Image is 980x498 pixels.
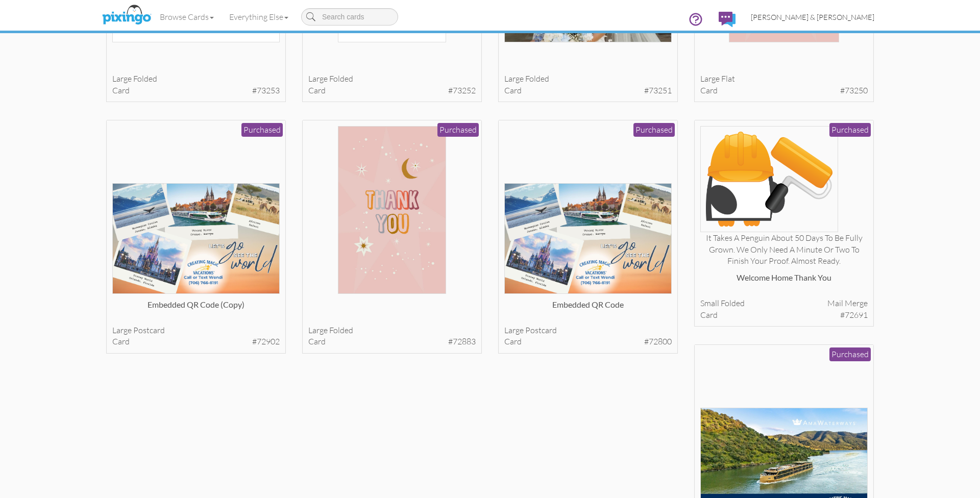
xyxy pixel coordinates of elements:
span: large [112,73,132,84]
img: penguin_roller.png [700,126,838,232]
div: card [308,336,476,347]
span: #73250 [840,85,868,96]
input: Search cards [301,8,398,26]
div: card [504,85,672,96]
span: large [112,325,132,335]
div: card [308,85,476,96]
span: large [504,325,524,335]
span: large [308,325,328,335]
img: 132535-1-1749654818687-00261fcc789c6337-qa.jpg [112,183,280,294]
div: Purchased [829,123,871,137]
div: card [112,336,280,347]
div: card [700,85,868,96]
span: #73251 [644,85,672,96]
span: large [308,73,328,84]
span: postcard [525,325,557,335]
span: #73252 [448,85,476,96]
a: Everything Else [222,4,296,30]
img: comments.svg [719,12,736,27]
span: #73253 [252,85,280,96]
a: Browse Cards [152,4,222,30]
span: folded [133,73,157,84]
div: Purchased [437,123,479,137]
span: small [700,298,719,308]
span: #72800 [644,336,672,347]
div: card [504,336,672,347]
span: large [700,73,720,84]
span: large [504,73,524,84]
span: folded [525,73,549,84]
span: flat [721,73,735,84]
div: card [700,309,868,321]
div: It takes a penguin about 50 days to be fully grown. We only need a minute or two to finish your p... [700,232,868,267]
span: folded [329,73,353,84]
span: #72883 [448,336,476,347]
div: Welcome Home Thank You [700,272,868,292]
img: pixingo logo [100,3,154,28]
span: folded [329,325,353,335]
div: Purchased [633,123,675,137]
div: Embedded QR Code (copy) [112,299,280,319]
span: [PERSON_NAME] & [PERSON_NAME] [751,13,874,21]
span: #72691 [840,309,868,321]
div: card [112,85,280,96]
div: Embedded QR Code [504,299,672,319]
div: Purchased [829,347,871,361]
a: [PERSON_NAME] & [PERSON_NAME] [743,4,882,30]
span: postcard [133,325,165,335]
img: 131204-1-1746235799531-917273670008319b-qa.jpg [338,126,446,294]
span: folded [721,298,745,308]
span: Mail merge [827,297,868,309]
img: 131119-1-1746126657138-a993a1b8749c99fb-qa.jpg [504,183,672,294]
div: Purchased [241,123,283,137]
span: #72902 [252,336,280,347]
